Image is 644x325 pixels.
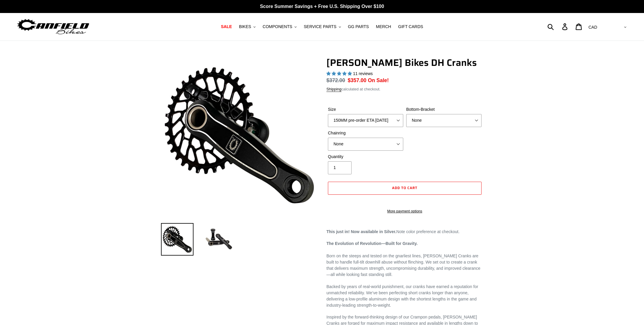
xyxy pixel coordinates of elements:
[353,71,373,76] span: 11 reviews
[328,182,482,195] button: Add to cart
[236,23,258,31] button: BIKES
[326,77,345,83] s: $372.00
[551,20,566,33] input: Search
[161,223,193,256] img: Load image into Gallery viewer, Canfield Bikes DH Cranks
[326,87,341,92] a: Shipping
[326,229,396,234] strong: This just in! Now available in Silver.
[398,24,423,29] span: GIFT CARDS
[304,24,336,29] span: SERVICE PARTS
[218,23,235,31] a: SALE
[326,71,353,76] span: 4.91 stars
[326,240,483,278] p: Born on the steeps and tested on the gnarliest lines, [PERSON_NAME] Cranks are built to handle fu...
[260,23,300,31] button: COMPONENTS
[368,77,389,84] span: On Sale!
[376,24,391,29] span: MERCH
[16,17,90,36] img: Canfield Bikes
[328,209,482,214] a: More payment options
[395,23,426,31] a: GIFT CARDS
[221,24,232,29] span: SALE
[239,24,251,29] span: BIKES
[328,130,403,136] label: Chainring
[345,23,372,31] a: GG PARTS
[348,24,369,29] span: GG PARTS
[328,154,403,160] label: Quantity
[406,106,482,113] label: Bottom-Bracket
[392,185,417,191] span: Add to cart
[301,23,344,31] button: SERVICE PARTS
[326,57,483,68] h1: [PERSON_NAME] Bikes DH Cranks
[263,24,292,29] span: COMPONENTS
[326,86,483,92] div: calculated at checkout.
[326,284,483,308] p: Backed by years of real-world punishment, our cranks have earned a reputation for unmatched relia...
[373,23,394,31] a: MERCH
[326,229,483,235] p: Note color preference at checkout.
[202,223,235,256] img: Load image into Gallery viewer, Canfield Bikes DH Cranks
[348,77,366,83] span: $357.00
[328,106,403,113] label: Size
[326,241,418,246] strong: The Evolution of Revolution—Built for Gravity.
